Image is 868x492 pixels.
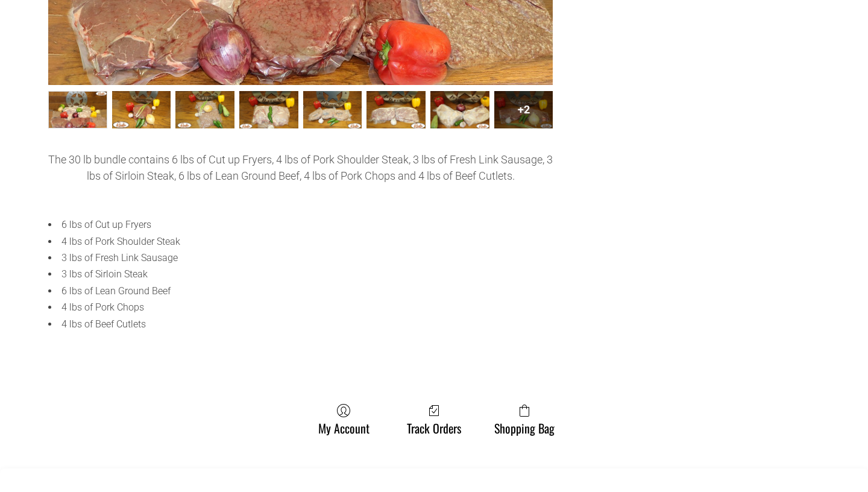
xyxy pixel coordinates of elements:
a: Track Orders [401,403,467,435]
div: +2 [494,91,553,128]
a: 30 lb Combo Bundle006 5 [366,91,426,128]
a: My Account [312,403,376,435]
li: 4 lbs of Beef Cutlets [48,318,553,331]
a: 30 lb Combo Bundle 0 [48,91,107,128]
li: 3 lbs of Fresh Link Sausage [48,251,553,265]
a: 30 lb Combo Bundle004 3 [239,91,298,128]
a: 30 lb Combo Bundle002 1 [112,91,171,128]
li: 6 lbs of Lean Ground Beef [48,285,553,298]
li: 6 lbs of Cut up Fryers [48,218,553,232]
li: 3 lbs of Sirloin Steak [48,268,553,281]
a: Shopping Bag [488,403,561,435]
li: 4 lbs of Pork Chops [48,301,553,314]
li: 4 lbs of Pork Shoulder Steak [48,235,553,248]
a: 30 lb Combo Bundle007 6 [430,91,489,128]
a: 30 lb Combo Bundle003 2 [175,91,234,128]
a: 30 lb Combo Bundle005 4 [303,91,362,128]
p: The 30 lb bundle contains 6 lbs of Cut up Fryers, 4 lbs of Pork Shoulder Steak, 3 lbs of Fresh Li... [48,151,553,184]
